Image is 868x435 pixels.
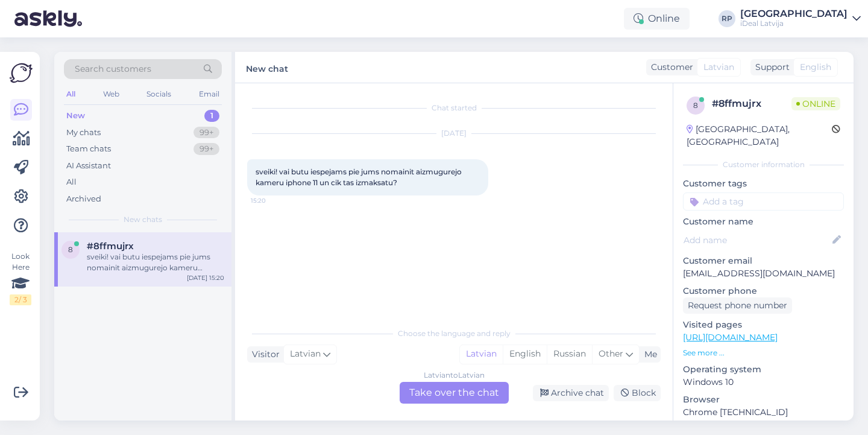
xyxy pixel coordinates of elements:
[87,252,224,273] div: sveiki! vai butu iespejams pie jums nomainit aizmugurejo kameru iphone 11 un cik tas izmaksatu?
[614,385,661,401] div: Block
[66,110,85,122] div: New
[683,192,844,211] input: Add a tag
[683,348,844,358] p: See more ...
[547,345,592,363] div: Russian
[703,61,734,74] span: Latvian
[687,123,832,148] div: [GEOGRAPHIC_DATA], [GEOGRAPHIC_DATA]
[10,294,31,305] div: 2 / 3
[683,285,844,297] p: Customer phone
[290,348,321,361] span: Latvian
[791,97,840,110] span: Online
[624,8,690,30] div: Online
[66,160,111,172] div: AI Assistant
[740,9,848,19] div: [GEOGRAPHIC_DATA]
[197,86,222,102] div: Email
[66,143,111,155] div: Team chats
[683,393,844,406] p: Browser
[66,193,101,205] div: Archived
[64,86,78,102] div: All
[247,328,661,339] div: Choose the language and reply
[10,62,33,84] img: Askly Logo
[247,103,661,113] div: Chat started
[683,215,844,228] p: Customer name
[247,128,661,139] div: [DATE]
[750,61,790,74] div: Support
[66,127,101,139] div: My chats
[740,19,848,28] div: iDeal Latvija
[719,10,735,27] div: RP
[204,110,219,122] div: 1
[683,159,844,170] div: Customer information
[193,127,219,139] div: 99+
[460,345,503,363] div: Latvian
[683,297,792,314] div: Request phone number
[683,406,844,419] p: Chrome [TECHNICAL_ID]
[101,86,122,102] div: Web
[683,332,778,343] a: [URL][DOMAIN_NAME]
[533,385,609,401] div: Archive chat
[503,345,547,363] div: English
[646,61,693,74] div: Customer
[740,9,861,28] a: [GEOGRAPHIC_DATA]iDeal Latvija
[187,273,224,282] div: [DATE] 15:20
[87,241,134,252] span: #8ffmujrx
[683,319,844,331] p: Visited pages
[400,382,509,404] div: Take over the chat
[251,196,296,205] span: 15:20
[246,59,288,75] label: New chat
[693,101,698,110] span: 8
[800,61,831,74] span: English
[144,86,174,102] div: Socials
[683,376,844,389] p: Windows 10
[683,267,844,280] p: [EMAIL_ADDRESS][DOMAIN_NAME]
[683,177,844,190] p: Customer tags
[424,370,485,381] div: Latvian to Latvian
[599,348,623,359] span: Other
[247,348,280,361] div: Visitor
[10,251,31,305] div: Look Here
[683,255,844,267] p: Customer email
[640,348,657,361] div: Me
[66,176,77,188] div: All
[684,233,830,247] input: Add name
[683,363,844,376] p: Operating system
[75,63,151,75] span: Search customers
[68,245,73,254] span: 8
[124,214,162,225] span: New chats
[256,167,464,187] span: sveiki! vai butu iespejams pie jums nomainit aizmugurejo kameru iphone 11 un cik tas izmaksatu?
[712,97,791,111] div: # 8ffmujrx
[193,143,219,155] div: 99+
